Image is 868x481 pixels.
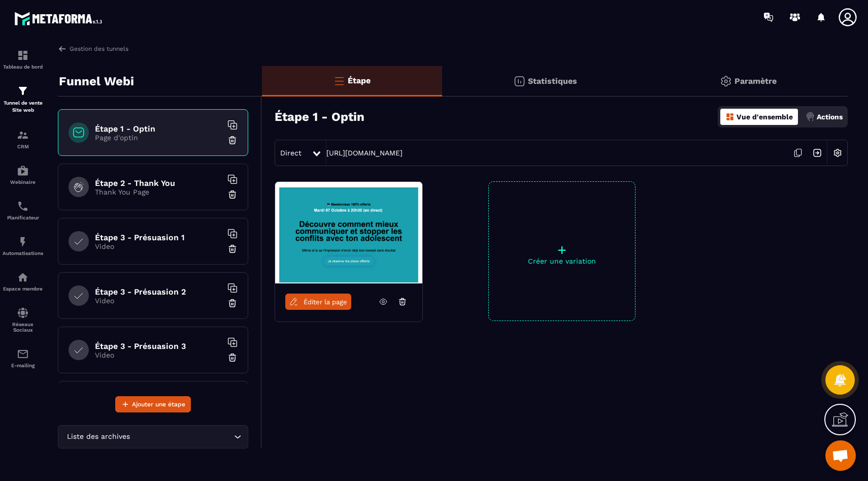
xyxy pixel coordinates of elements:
[285,294,351,310] a: Éditer la page
[275,182,422,283] img: image
[95,287,222,297] h6: Étape 3 - Présuasion 2
[3,144,43,149] p: CRM
[735,76,777,86] p: Paramètre
[227,352,238,363] img: trash
[3,340,43,376] a: emailemailE-mailing
[3,100,43,114] p: Tunnel de vente Site web
[95,178,222,188] h6: Étape 2 - Thank You
[14,9,106,28] img: logo
[3,193,43,228] a: schedulerschedulerPlanificateur
[64,431,132,442] span: Liste des archives
[95,351,222,359] p: Video
[227,189,238,200] img: trash
[817,113,843,121] p: Actions
[17,271,29,283] img: automations
[528,76,577,86] p: Statistiques
[3,299,43,340] a: social-networksocial-networkRéseaux Sociaux
[348,76,371,85] p: Étape
[333,75,345,87] img: bars-o.4a397970.svg
[3,157,43,193] a: automationsautomationsWebinaire
[115,396,191,412] button: Ajouter une étape
[3,64,43,70] p: Tableau de bord
[3,228,43,264] a: automationsautomationsAutomatisations
[828,143,847,163] img: setting-w.858f3a88.svg
[59,71,134,91] p: Funnel Webi
[304,298,347,306] span: Éditer la page
[17,307,29,319] img: social-network
[227,244,238,254] img: trash
[3,363,43,368] p: E-mailing
[326,149,403,157] a: [URL][DOMAIN_NAME]
[825,440,856,471] div: Ouvrir le chat
[95,297,222,305] p: Video
[3,179,43,185] p: Webinaire
[17,85,29,97] img: formation
[513,75,525,87] img: stats.20deebd0.svg
[275,110,364,124] h3: Étape 1 - Optin
[95,134,222,142] p: Page d'optin
[720,75,732,87] img: setting-gr.5f69749f.svg
[489,257,635,265] p: Créer une variation
[58,44,67,53] img: arrow
[17,165,29,177] img: automations
[3,42,43,77] a: formationformationTableau de bord
[806,112,815,121] img: actions.d6e523a2.png
[280,149,302,157] span: Direct
[132,431,231,442] input: Search for option
[95,124,222,134] h6: Étape 1 - Optin
[3,322,43,333] p: Réseaux Sociaux
[132,399,185,409] span: Ajouter une étape
[17,200,29,212] img: scheduler
[95,233,222,242] h6: Étape 3 - Présuasion 1
[58,425,248,448] div: Search for option
[95,341,222,351] h6: Étape 3 - Présuasion 3
[17,49,29,61] img: formation
[3,250,43,256] p: Automatisations
[17,348,29,360] img: email
[227,298,238,308] img: trash
[3,77,43,121] a: formationformationTunnel de vente Site web
[725,112,735,121] img: dashboard-orange.40269519.svg
[808,143,827,163] img: arrow-next.bcc2205e.svg
[227,135,238,145] img: trash
[3,286,43,292] p: Espace membre
[3,121,43,157] a: formationformationCRM
[95,188,222,196] p: Thank You Page
[3,215,43,220] p: Planificateur
[95,242,222,250] p: Video
[58,44,128,53] a: Gestion des tunnels
[17,236,29,248] img: automations
[17,129,29,141] img: formation
[737,113,793,121] p: Vue d'ensemble
[3,264,43,299] a: automationsautomationsEspace membre
[489,243,635,257] p: +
